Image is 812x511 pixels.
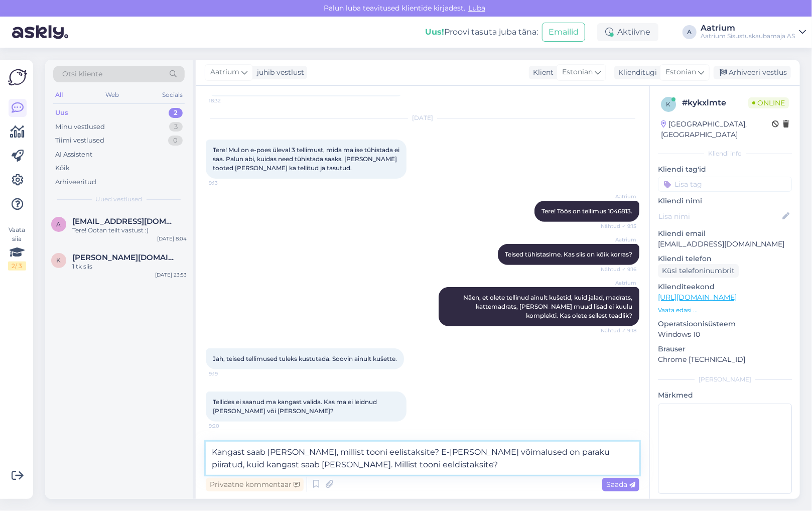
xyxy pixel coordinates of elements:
span: Online [748,97,789,108]
div: A [683,25,697,39]
span: Aatrium [210,67,239,78]
div: 1 tk siis [72,262,187,271]
span: Saada [606,480,635,489]
span: 18:32 [209,97,246,104]
span: Nähtud ✓ 9:18 [599,327,636,334]
input: Lisa nimi [658,211,780,222]
div: [GEOGRAPHIC_DATA], [GEOGRAPHIC_DATA] [661,119,772,140]
div: juhib vestlust [253,67,304,78]
div: Klienditugi [614,67,657,78]
div: [DATE] 23:53 [155,271,187,279]
input: Lisa tag [658,177,792,192]
span: a [57,220,61,228]
div: Tiimi vestlused [55,136,104,146]
span: Aatrium [599,193,636,200]
p: Märkmed [658,390,792,401]
div: [DATE] 8:04 [157,235,187,242]
span: Aatrium [599,236,636,243]
div: Vaata siia [8,225,26,271]
a: [URL][DOMAIN_NAME] [658,293,737,302]
span: 9:19 [209,370,246,377]
p: Kliendi tag'id [658,164,792,175]
div: Minu vestlused [55,122,105,132]
span: k [57,257,61,264]
div: Arhiveeri vestlus [714,66,791,79]
div: Proovi tasuta juba täna: [425,26,538,38]
a: AatriumAatrium Sisustuskaubamaja AS [701,24,806,40]
p: Windows 10 [658,329,792,340]
div: Aktiivne [597,23,658,41]
div: Web [104,88,121,101]
button: Emailid [542,23,585,42]
p: Klienditeekond [658,282,792,292]
p: Kliendi nimi [658,196,792,206]
b: Uus! [425,27,444,37]
textarea: Kangast saab [PERSON_NAME], millist tooni eelistaksite? E-[PERSON_NAME] võimalused on paraku piir... [206,442,639,475]
div: Privaatne kommentaar [206,478,304,491]
div: 0 [168,136,183,146]
span: k [666,100,671,108]
div: All [53,88,65,101]
span: 9:13 [209,179,246,187]
span: katryna.st@gmail.com [72,253,177,262]
span: Nähtud ✓ 9:15 [599,222,636,230]
p: Vaata edasi ... [658,306,792,315]
span: Otsi kliente [62,69,102,79]
p: Kliendi email [658,228,792,239]
span: Tellides ei saanud ma kangast valida. Kas ma ei leidnud [PERSON_NAME] või [PERSON_NAME]? [213,398,378,415]
div: Klient [529,67,554,78]
div: Socials [160,88,185,101]
span: Estonian [665,67,696,78]
div: AI Assistent [55,150,92,160]
div: [PERSON_NAME] [658,375,792,384]
div: Aatrium Sisustuskaubamaja AS [701,32,795,40]
span: Uued vestlused [96,195,143,204]
div: Kliendi info [658,149,792,158]
span: Nähtud ✓ 9:16 [599,266,636,273]
span: Jah, teised tellimused tuleks kustutada. Soovin ainult kušette. [213,355,397,362]
span: Estonian [562,67,593,78]
img: Askly Logo [8,68,27,87]
span: aschutting@gmail.com [72,217,177,226]
div: 3 [169,122,183,132]
p: Brauser [658,344,792,354]
div: Arhiveeritud [55,177,96,187]
p: [EMAIL_ADDRESS][DOMAIN_NAME] [658,239,792,249]
p: Chrome [TECHNICAL_ID] [658,354,792,365]
div: [DATE] [206,113,639,122]
span: Aatrium [599,279,636,287]
p: Operatsioonisüsteem [658,319,792,329]
div: Kõik [55,163,70,173]
div: Aatrium [701,24,795,32]
div: 2 [169,108,183,118]
span: Näen, et olete tellinud ainult kušetid, kuid jalad, madrats, kattemadrats, [PERSON_NAME] muud lis... [463,294,634,319]
div: Tere! Ootan teilt vastust :) [72,226,187,235]
p: Kliendi telefon [658,253,792,264]
div: 2 / 3 [8,262,26,271]
span: Tere! Mul on e-poes üleval 3 tellimust, mida ma ise tühistada ei saa. Palun abi, kuidas need tühi... [213,146,401,172]
span: Tere! Töös on tellimus 1046813. [542,207,632,215]
span: Teised tühistasime. Kas siis on kõik korras? [505,250,632,258]
div: # kykxlmte [682,97,748,109]
div: Küsi telefoninumbrit [658,264,739,278]
div: Uus [55,108,68,118]
span: Luba [465,4,488,13]
span: 9:20 [209,422,246,430]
